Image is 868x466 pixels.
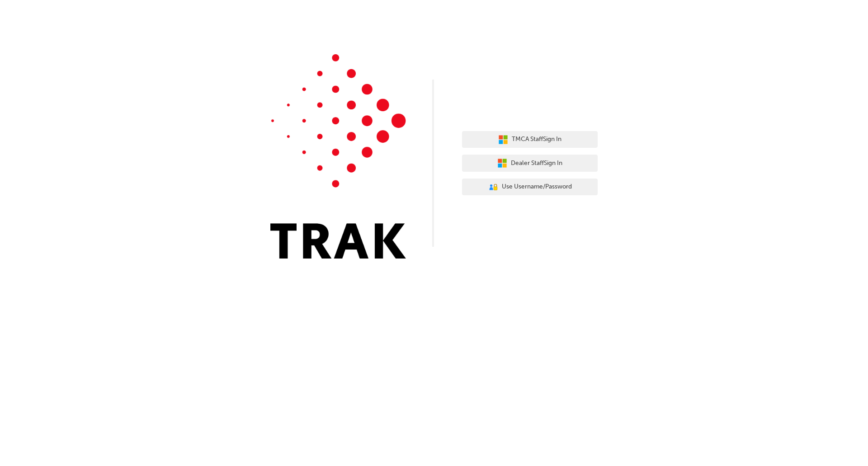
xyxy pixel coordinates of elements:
button: TMCA StaffSign In [462,131,598,148]
span: Use Username/Password [502,182,572,192]
span: Dealer Staff Sign In [511,158,562,169]
img: Trak [270,54,406,259]
button: Dealer StaffSign In [462,155,598,172]
button: Use Username/Password [462,179,598,196]
span: TMCA Staff Sign In [512,134,561,145]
